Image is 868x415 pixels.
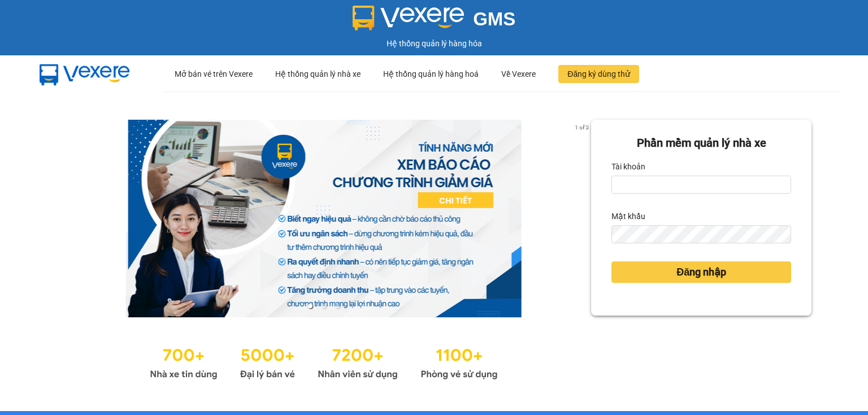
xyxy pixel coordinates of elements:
span: Đăng ký dùng thử [567,68,630,80]
li: slide item 1 [308,304,313,308]
li: slide item 2 [322,304,326,308]
div: Hệ thống quản lý hàng hóa [3,37,865,50]
input: Tài khoản [611,176,791,194]
label: Tài khoản [611,158,645,176]
div: Mở bán vé trên Vexere [175,56,253,92]
img: Statistics.png [150,340,498,383]
img: logo 2 [353,6,465,30]
li: slide item 3 [335,304,340,308]
button: Đăng ký dùng thử [558,65,639,83]
button: previous slide / item [57,120,72,317]
span: Đăng nhập [676,264,726,280]
button: Đăng nhập [611,261,791,283]
span: GMS [473,8,515,29]
button: next slide / item [575,120,591,317]
p: 1 of 3 [571,120,591,134]
label: Mật khẩu [611,207,645,225]
div: Về Vexere [501,56,536,92]
div: Hệ thống quản lý nhà xe [275,56,361,92]
img: mbUUG5Q.png [28,55,141,93]
div: Hệ thống quản lý hàng hoá [383,56,479,92]
a: GMS [353,17,516,26]
input: Mật khẩu [611,225,791,243]
div: Phần mềm quản lý nhà xe [611,134,791,152]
